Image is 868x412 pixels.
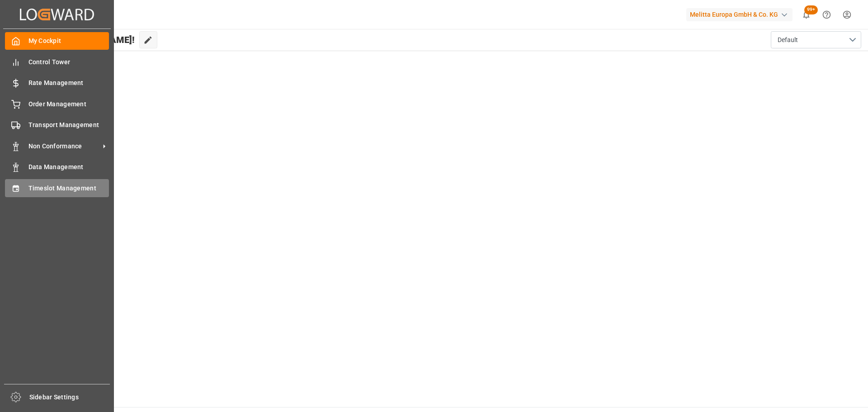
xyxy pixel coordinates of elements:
a: Rate Management [5,74,109,92]
span: Hello [PERSON_NAME]! [38,31,135,48]
span: Data Management [28,162,109,172]
a: Control Tower [5,53,109,71]
a: Timeslot Management [5,179,109,197]
button: Help Center [816,5,837,25]
a: Order Management [5,95,109,113]
span: Non Conformance [28,142,100,151]
span: Rate Management [28,78,109,88]
span: Order Management [28,99,109,109]
a: Transport Management [5,116,109,134]
span: 99+ [804,5,818,14]
span: Transport Management [28,120,109,130]
button: open menu [771,31,861,48]
span: My Cockpit [28,36,109,46]
button: Melitta Europa GmbH & Co. KG [686,6,796,23]
div: Melitta Europa GmbH & Co. KG [686,8,793,21]
span: Timeslot Management [28,184,109,193]
a: My Cockpit [5,32,109,50]
a: Data Management [5,158,109,176]
span: Sidebar Settings [29,393,110,402]
span: Control Tower [28,57,109,67]
button: show 100 new notifications [796,5,816,25]
span: Default [778,35,798,45]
